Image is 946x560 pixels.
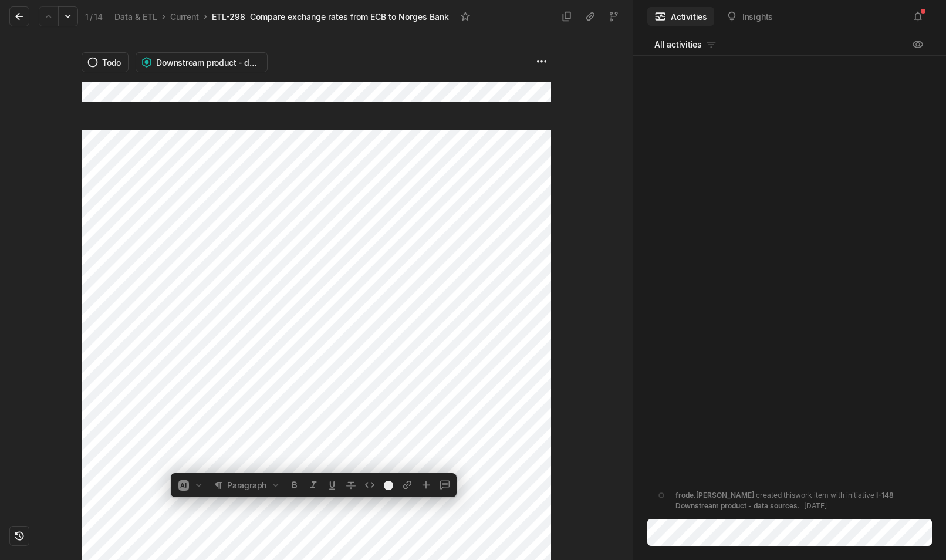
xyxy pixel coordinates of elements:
div: Compare exchange rates from ECB to Norges Bank [250,11,449,23]
div: › [204,11,207,22]
button: Insights [719,7,780,26]
a: Current [168,9,201,25]
span: / [90,12,93,22]
span: Downstream product - data sources [156,56,260,69]
a: Data & ETL [112,9,160,25]
div: › [162,11,165,22]
button: Paragraph [210,477,284,494]
button: Downstream product - data sources [136,52,268,72]
div: 1 14 [85,11,103,23]
span: All activities [654,38,702,50]
button: Activities [647,7,714,26]
div: created this work item with initiative . [675,490,925,511]
div: ETL-298 [212,11,245,23]
span: frode.[PERSON_NAME] [675,491,754,500]
span: [DATE] [804,501,827,510]
button: Todo [82,52,129,72]
div: Data & ETL [114,11,157,23]
button: All activities [647,35,724,54]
